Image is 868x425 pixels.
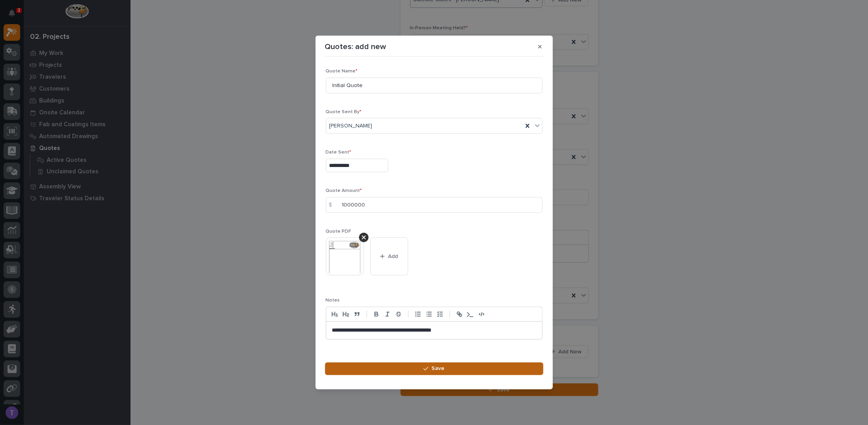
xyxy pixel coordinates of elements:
span: Save [431,365,444,372]
span: Notes [326,298,340,303]
span: Add [388,253,398,260]
span: Quote Name [326,69,358,74]
span: Date Sent [326,150,352,155]
span: Quote PDF [326,229,352,234]
button: Save [325,362,543,375]
span: [PERSON_NAME] [329,122,373,130]
button: Add [370,237,408,275]
span: Quote Amount [326,188,362,193]
div: $ [326,197,342,213]
p: Quotes: add new [325,42,386,51]
span: Quote Sent By [326,110,362,114]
